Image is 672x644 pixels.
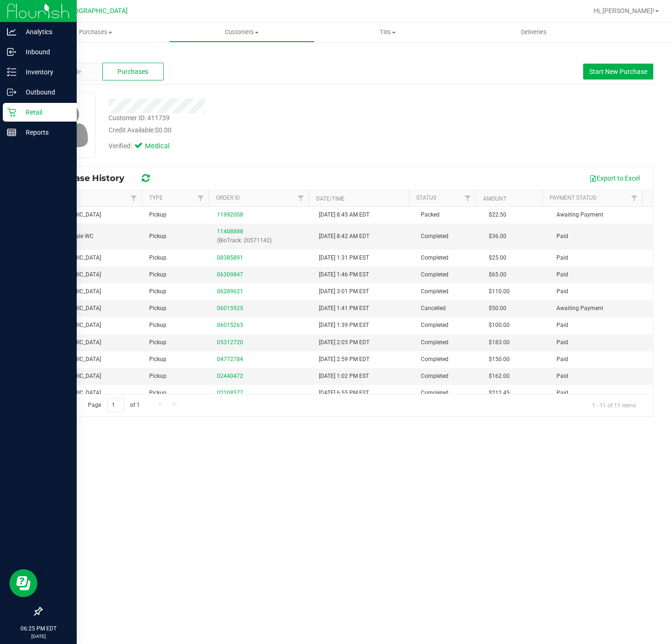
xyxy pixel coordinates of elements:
[108,125,408,135] div: Credit Available:
[589,68,647,75] span: Start New Purchase
[489,270,506,279] span: $65.00
[107,398,124,412] input: 1
[49,173,134,183] span: Purchase History
[155,126,172,134] span: $0.00
[217,228,243,235] a: 11408888
[556,287,568,296] span: Paid
[556,232,568,241] span: Paid
[556,304,603,313] span: Awaiting Payment
[7,47,16,57] inline-svg: Inbound
[217,322,243,328] a: 06015263
[319,321,369,330] span: [DATE] 1:39 PM EST
[489,355,510,364] span: $150.00
[556,210,603,219] span: Awaiting Payment
[217,339,243,346] a: 05312720
[421,372,448,381] span: Completed
[108,141,182,152] div: Verified:
[216,195,240,201] a: Order ID
[319,270,369,279] span: [DATE] 1:46 PM EST
[461,22,607,42] a: Deliveries
[489,338,510,347] span: $183.00
[7,67,16,77] inline-svg: Inventory
[16,87,72,98] p: Outbound
[556,355,568,364] span: Paid
[149,389,166,398] span: Pickup
[421,338,448,347] span: Completed
[489,372,510,381] span: $162.00
[149,287,166,296] span: Pickup
[149,372,166,381] span: Pickup
[556,338,568,347] span: Paid
[64,7,128,15] span: [GEOGRAPHIC_DATA]
[7,87,16,97] inline-svg: Outbound
[217,271,243,278] a: 06309847
[149,210,166,219] span: Pickup
[421,321,448,330] span: Completed
[319,338,369,347] span: [DATE] 2:05 PM EDT
[108,113,170,123] div: Customer ID: 411739
[4,633,72,640] p: [DATE]
[217,254,243,261] a: 08385891
[149,195,163,201] a: Type
[489,287,510,296] span: $110.00
[149,270,166,279] span: Pickup
[315,28,461,36] span: Tills
[489,253,506,262] span: $25.00
[421,287,448,296] span: Completed
[149,321,166,330] span: Pickup
[483,195,506,202] a: Amount
[319,232,369,241] span: [DATE] 8:42 AM EDT
[627,190,642,206] a: Filter
[556,253,568,262] span: Paid
[315,22,461,42] a: Tills
[460,190,475,206] a: Filter
[319,355,369,364] span: [DATE] 2:59 PM EDT
[80,398,147,412] span: Page of 1
[489,210,506,219] span: $22.50
[22,22,169,42] a: Purchases
[319,389,369,398] span: [DATE] 6:55 PM EST
[217,356,243,362] a: 04772784
[22,28,169,36] span: Purchases
[556,270,568,279] span: Paid
[7,108,16,117] inline-svg: Retail
[489,389,510,398] span: $212.45
[149,304,166,313] span: Pickup
[149,338,166,347] span: Pickup
[169,22,315,42] a: Customers
[319,287,369,296] span: [DATE] 3:01 PM EST
[149,232,166,241] span: Pickup
[556,321,568,330] span: Paid
[421,355,448,364] span: Completed
[316,195,345,202] a: Date/Time
[293,190,309,206] a: Filter
[217,373,243,379] a: 02440472
[7,27,16,36] inline-svg: Analytics
[217,390,243,396] a: 02108577
[217,305,243,311] a: 06015925
[421,210,440,219] span: Packed
[556,389,568,398] span: Paid
[421,304,446,313] span: Cancelled
[217,236,308,245] p: (BioTrack: 20571142)
[319,304,369,313] span: [DATE] 1:41 PM EST
[4,624,72,633] p: 06:25 PM EDT
[489,232,506,241] span: $36.00
[145,141,182,152] span: Medical
[319,210,369,219] span: [DATE] 8:45 AM EDT
[508,28,559,36] span: Deliveries
[593,7,654,14] span: Hi, [PERSON_NAME]!
[489,304,506,313] span: $50.00
[421,270,448,279] span: Completed
[16,26,72,37] p: Analytics
[7,128,16,137] inline-svg: Reports
[9,569,37,597] iframe: Resource center
[319,253,369,262] span: [DATE] 1:31 PM EST
[549,195,596,201] a: Payment Status
[193,190,209,206] a: Filter
[421,253,448,262] span: Completed
[16,46,72,58] p: Inbound
[16,107,72,118] p: Retail
[421,232,448,241] span: Completed
[126,190,142,206] a: Filter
